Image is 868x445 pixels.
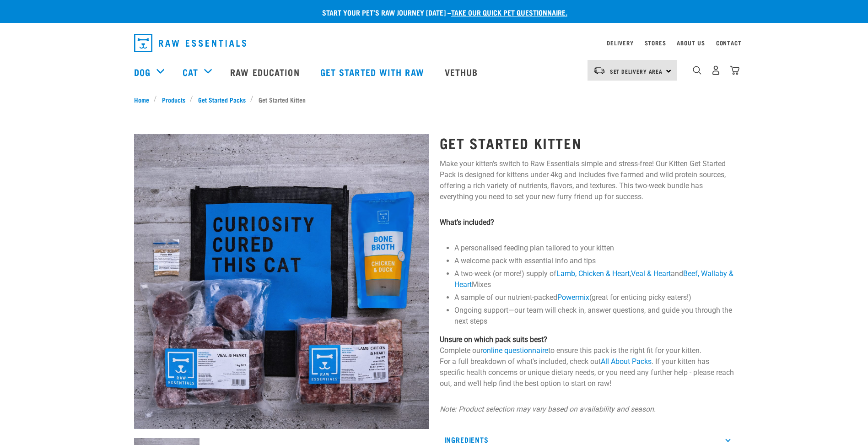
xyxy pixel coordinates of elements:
nav: dropdown navigation [127,30,742,56]
a: Veal & Heart [631,269,671,278]
img: home-icon-1@2x.png [693,66,701,75]
a: take our quick pet questionnaire. [451,10,567,14]
li: Ongoing support—our team will check in, answer questions, and guide you through the next steps [454,305,734,327]
a: Delivery [607,41,633,44]
img: Raw Essentials Logo [134,34,246,52]
a: All About Packs [601,357,652,366]
a: Cat [183,65,198,79]
a: Stores [645,41,666,44]
li: A welcome pack with essential info and tips [454,255,734,266]
p: Make your kitten's switch to Raw Essentials simple and stress-free! Our Kitten Get Started Pack i... [440,158,734,202]
a: Lamb, Chicken & Heart [556,269,630,278]
a: Get Started Packs [193,95,250,104]
a: Contact [716,41,742,44]
em: Note: Product selection may vary based on availability and season. [440,405,656,413]
strong: Unsure on which pack suits best? [440,335,547,344]
img: van-moving.png [593,66,605,75]
a: Dog [134,65,151,79]
a: Powermix [557,293,589,302]
img: home-icon@2x.png [730,65,739,75]
nav: breadcrumbs [134,95,734,104]
li: A personalised feeding plan tailored to your kitten [454,243,734,254]
span: Set Delivery Area [610,70,663,73]
a: Home [134,95,154,104]
a: Get started with Raw [311,54,436,90]
a: Beef, Wallaby & Heart [454,269,733,289]
a: Raw Education [221,54,311,90]
p: Complete our to ensure this pack is the right fit for your kitten. For a full breakdown of what's... [440,334,734,389]
a: Products [157,95,190,104]
a: Vethub [436,54,490,90]
h1: Get Started Kitten [440,135,734,151]
a: online questionnaire [483,346,548,355]
strong: What’s included? [440,218,494,227]
li: A sample of our nutrient-packed (great for enticing picky eaters!) [454,292,734,303]
li: A two-week (or more!) supply of , and Mixes [454,268,734,290]
img: NSP Kitten Update [134,134,429,429]
a: About Us [677,41,705,44]
img: user.png [711,65,721,75]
